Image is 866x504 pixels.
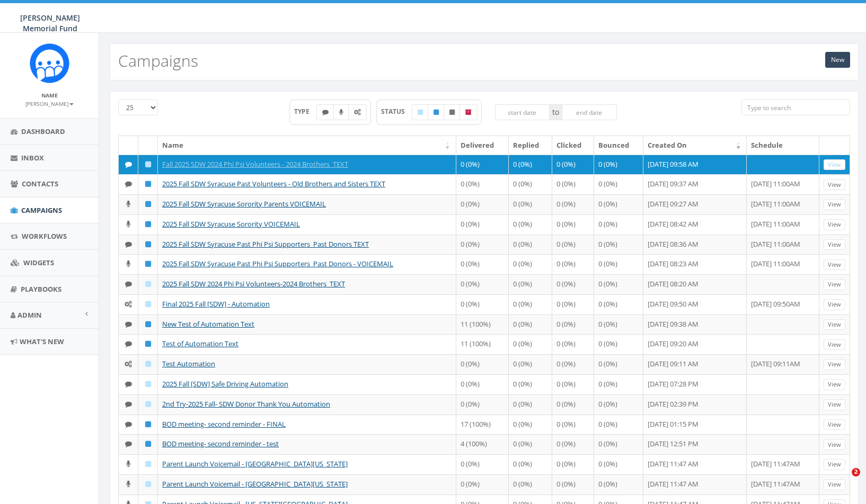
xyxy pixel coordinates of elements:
td: 0 (0%) [594,155,643,175]
td: 11 (100%) [456,314,509,335]
td: 0 (0%) [456,155,509,175]
a: View [824,419,845,430]
td: [DATE] 02:39 PM [643,394,747,415]
label: Automated Message [348,104,367,120]
td: 0 (0%) [456,174,509,194]
a: View [824,479,845,490]
i: Published [145,181,151,187]
a: View [824,239,845,250]
label: Published [428,104,445,120]
span: Inbox [21,153,44,163]
th: Schedule [747,136,819,155]
span: Workflows [22,231,67,241]
th: Bounced [594,136,643,155]
a: Test Automation [162,359,215,368]
i: Published [145,260,151,267]
a: 2025 Fall SDW Syracuse Sorority Parents VOICEMAIL [162,199,326,209]
td: 0 (0%) [509,214,552,235]
a: New Test of Automation Text [162,319,254,329]
span: Widgets [23,258,54,267]
span: Admin [17,310,42,320]
a: View [824,299,845,310]
td: 0 (0%) [552,294,594,314]
span: to [550,104,562,120]
td: [DATE] 11:00AM [747,254,819,274]
a: Parent Launch Voicemail - [GEOGRAPHIC_DATA][US_STATE] [162,459,348,469]
a: BOD meeting- second reminder - test [162,439,279,448]
a: View [824,319,845,330]
a: Fall 2025 SDW 2024 Phi Psi Volunteers - 2024 Brothers_TEXT [162,159,348,169]
td: [DATE] 11:00AM [747,174,819,194]
i: Automated Message [354,109,361,115]
i: Draft [145,361,151,367]
i: Published [145,321,151,328]
i: Draft [145,461,151,467]
td: 17 (100%) [456,415,509,435]
td: 0 (0%) [509,334,552,354]
label: Ringless Voice Mail [333,104,349,120]
th: Name: activate to sort column ascending [158,136,456,155]
label: Archived [459,104,478,120]
a: 2025 Fall SDW Syracuse Past Phi Psi Supporters_Past Donors TEXT [162,239,369,249]
td: [DATE] 11:47 AM [643,474,747,494]
a: 2025 Fall SDW Syracuse Past Volunteers - Old Brothers and Sisters TEXT [162,179,385,188]
i: Draft [145,281,151,287]
td: 0 (0%) [594,354,643,374]
span: Playbooks [21,284,61,294]
a: [PERSON_NAME] [25,98,74,108]
a: 2025 Fall [SDW] Safe Driving Automation [162,379,288,389]
td: 0 (0%) [509,434,552,454]
i: Published [145,340,151,347]
span: [PERSON_NAME] Memorial Fund [20,13,80,33]
td: [DATE] 09:38 AM [643,314,747,335]
a: 2025 Fall SDW Syracuse Sorority VOICEMAIL [162,219,300,229]
td: 0 (0%) [552,254,594,274]
th: Replied [509,136,552,155]
i: Text SMS [125,401,132,408]
i: Unpublished [449,109,455,115]
td: 0 (0%) [594,274,643,294]
td: 11 (100%) [456,334,509,354]
i: Draft [145,481,151,488]
i: Ringless Voice Mail [126,221,130,228]
td: 0 (0%) [552,194,594,214]
td: 0 (0%) [552,214,594,235]
small: Name [41,92,58,99]
td: 0 (0%) [594,235,643,255]
td: [DATE] 09:11 AM [643,354,747,374]
td: 0 (0%) [594,334,643,354]
td: 0 (0%) [456,254,509,274]
td: [DATE] 11:00AM [747,214,819,235]
a: Final 2025 Fall [SDW] - Automation [162,299,270,309]
td: 0 (0%) [456,394,509,415]
td: 0 (0%) [594,314,643,335]
th: Delivered [456,136,509,155]
a: 2025 Fall SDW 2024 Phi Psi Volunteers-2024 Brothers_TEXT [162,279,345,289]
a: View [824,439,845,451]
td: 0 (0%) [552,394,594,415]
label: Unpublished [444,104,461,120]
td: 0 (0%) [594,454,643,474]
td: [DATE] 09:50 AM [643,294,747,314]
h2: Campaigns [118,52,198,69]
td: 0 (0%) [594,415,643,435]
i: Text SMS [125,161,132,168]
td: 0 (0%) [509,415,552,435]
a: 2nd Try-2025 Fall- SDW Donor Thank You Automation [162,399,330,409]
td: [DATE] 09:50AM [747,294,819,314]
td: 0 (0%) [509,314,552,335]
td: 0 (0%) [552,174,594,194]
td: 0 (0%) [594,174,643,194]
td: 0 (0%) [456,474,509,494]
td: [DATE] 09:11AM [747,354,819,374]
i: Published [145,201,151,208]
td: 0 (0%) [456,214,509,235]
a: View [824,159,845,170]
td: [DATE] 08:42 AM [643,214,747,235]
td: 0 (0%) [509,394,552,415]
span: 2 [852,468,860,476]
input: Type to search [741,100,850,115]
i: Text SMS [125,281,132,287]
a: Test of Automation Text [162,339,238,348]
td: 0 (0%) [552,235,594,255]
